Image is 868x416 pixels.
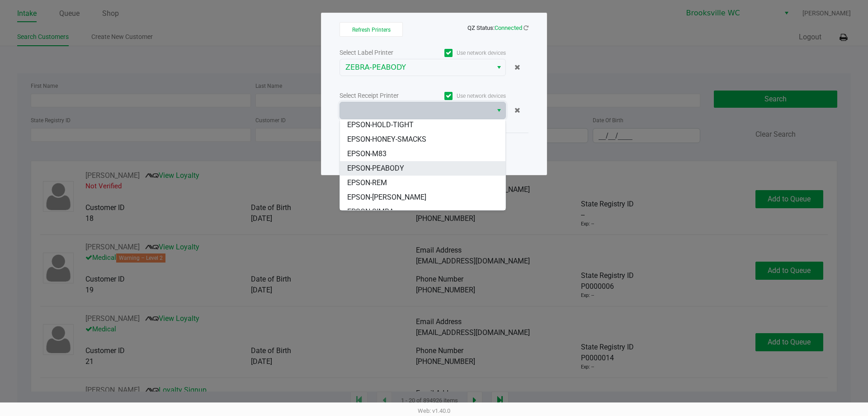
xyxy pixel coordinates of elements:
span: EPSON-HONEY-SMACKS [347,134,426,145]
span: QZ Status: [467,24,528,31]
div: Select Receipt Printer [340,91,423,100]
span: Connected [495,24,522,31]
div: Select Label Printer [340,48,423,57]
span: EPSON-HOLD-TIGHT [347,120,414,130]
button: Refresh Printers [340,22,403,37]
span: Refresh Printers [352,27,391,33]
label: Use network devices [423,92,506,100]
span: EPSON-M83 [347,148,387,159]
span: EPSON-[PERSON_NAME] [347,192,426,203]
button: Select [492,102,505,119]
span: Web: v1.40.0 [418,407,450,414]
span: EPSON-REM [347,177,387,188]
button: Select [492,59,505,76]
label: Use network devices [423,49,506,57]
span: ZEBRA-PEABODY [345,62,487,73]
span: EPSON-SIMBA [347,206,394,217]
span: EPSON-PEABODY [347,163,404,174]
